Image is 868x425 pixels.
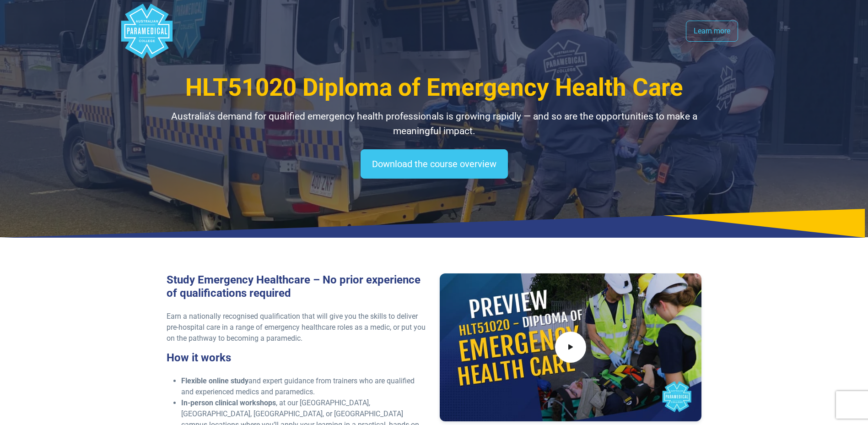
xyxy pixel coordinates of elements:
[167,351,429,365] h3: How it works
[361,149,508,179] a: Download the course overview
[185,73,683,102] span: HLT51020 Diploma of Emergency Health Care
[181,376,429,398] li: and expert guidance from trainers who are qualified and experienced medics and paramedics.
[119,4,174,59] div: Australian Paramedical College
[167,311,429,344] p: Earn a nationally recognised qualification that will give you the skills to deliver pre-hospital ...
[181,398,276,407] strong: In-person clinical workshops
[167,273,429,300] h3: Study Emergency Healthcare – No prior experience of qualifications required
[167,109,702,138] p: Australia’s demand for qualified emergency health professionals is growing rapidly — and so are t...
[181,376,248,385] strong: Flexible online study
[686,21,738,42] a: Learn more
